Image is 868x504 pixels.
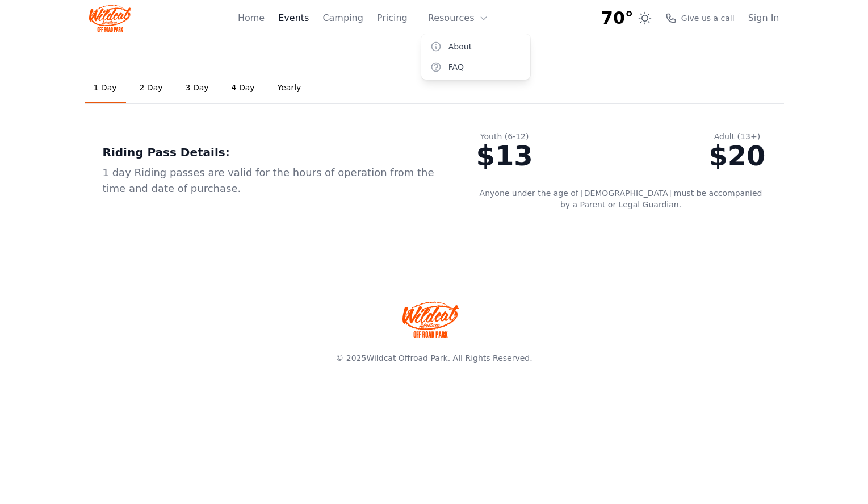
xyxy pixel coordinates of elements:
[708,131,765,142] div: Adult (13+)
[421,57,530,77] a: FAQ
[665,13,735,24] a: Give us a call
[85,73,126,103] a: 1 Day
[421,7,495,30] button: Resources
[177,73,218,103] a: 3 Day
[402,301,459,338] img: Wildcat Offroad park
[322,11,363,25] a: Camping
[421,36,530,57] a: About
[223,73,264,103] a: 4 Day
[748,11,779,25] a: Sign In
[89,5,132,32] img: Wildcat Logo
[601,8,634,28] span: 70°
[366,353,447,363] a: Wildcat Offroad Park
[681,13,735,24] span: Give us a call
[476,142,533,169] div: $13
[278,11,309,25] a: Events
[377,11,408,25] a: Pricing
[476,188,766,210] p: Anyone under the age of [DEMOGRAPHIC_DATA] must be accompanied by a Parent or Legal Guardian.
[103,144,440,160] div: Riding Pass Details:
[336,353,532,363] span: © 2025 . All Rights Reserved.
[269,73,311,103] a: Yearly
[708,142,765,169] div: $20
[238,11,265,25] a: Home
[103,165,440,197] div: 1 day Riding passes are valid for the hours of operation from the time and date of purchase.
[131,73,172,103] a: 2 Day
[476,131,533,142] div: Youth (6-12)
